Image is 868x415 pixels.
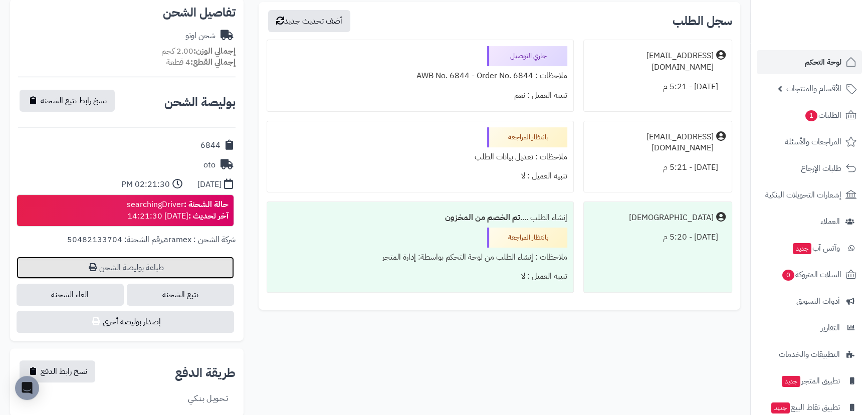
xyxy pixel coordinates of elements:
[757,316,862,340] a: التقارير
[757,210,862,234] a: العملاء
[804,108,841,122] span: الطلبات
[164,234,236,246] span: شركة الشحن : aramex
[629,212,714,224] div: [DEMOGRAPHIC_DATA]
[164,96,236,108] h2: بوليصة الشحن
[757,369,862,393] a: تطبيق المتجرجديد
[41,365,87,377] span: نسخ رابط الدفع
[805,55,841,69] span: لوحة التحكم
[757,50,862,74] a: لوحة التحكم
[273,166,567,186] div: تنبيه العميل : لا
[673,15,732,27] h3: سجل الطلب
[268,10,350,32] button: أضف تحديث جديد
[20,90,115,112] button: نسخ رابط تتبع الشحنة
[793,243,811,254] span: جديد
[273,248,567,267] div: ملاحظات : إنشاء الطلب من لوحة التحكم بواسطة: إدارة المتجر
[757,289,862,313] a: أدوات التسويق
[590,228,726,247] div: [DATE] - 5:20 م
[792,241,840,255] span: وآتس آب
[166,56,236,68] small: 4 قطعة
[757,263,862,287] a: السلات المتروكة0
[757,183,862,207] a: إشعارات التحويلات البنكية
[590,131,714,154] div: [EMAIL_ADDRESS][DOMAIN_NAME]
[273,86,567,105] div: تنبيه العميل : نعم
[15,376,39,400] div: Open Intercom Messenger
[188,210,229,222] strong: آخر تحديث :
[757,130,862,154] a: المراجعات والأسئلة
[203,159,215,171] div: oto
[821,321,840,335] span: التقارير
[185,30,215,42] div: شحن اوتو
[273,147,567,167] div: ملاحظات : تعديل بيانات الطلب
[190,56,236,68] strong: إجمالي القطع:
[175,367,236,379] h2: طريقة الدفع
[127,284,234,306] a: تتبع الشحنة
[781,268,841,282] span: السلات المتروكة
[445,212,520,224] b: تم الخصم من المخزون
[757,156,862,180] a: طلبات الإرجاع
[273,267,567,286] div: تنبيه العميل : لا
[273,66,567,86] div: ملاحظات : AWB No. 6844 - Order No. 6844
[193,45,236,57] strong: إجمالي الوزن:
[197,179,222,190] div: [DATE]
[771,402,790,413] span: جديد
[20,360,95,382] button: نسخ رابط الدفع
[17,311,234,333] button: إصدار بوليصة أخرى
[184,198,229,211] strong: حالة الشحنة :
[273,208,567,228] div: إنشاء الطلب ....
[487,46,567,66] div: جاري التوصيل
[17,257,234,279] a: طباعة بوليصة الشحن
[779,347,840,361] span: التطبيقات والخدمات
[41,95,107,107] span: نسخ رابط تتبع الشحنة
[161,45,236,57] small: 2.00 كجم
[590,50,714,73] div: [EMAIL_ADDRESS][DOMAIN_NAME]
[796,294,840,308] span: أدوات التسويق
[487,228,567,248] div: بانتظار المراجعة
[17,284,124,306] span: الغاء الشحنة
[18,7,236,19] h2: تفاصيل الشحن
[67,234,162,246] span: رقم الشحنة: 50482133704
[757,342,862,366] a: التطبيقات والخدمات
[590,158,726,177] div: [DATE] - 5:21 م
[782,270,794,281] span: 0
[188,393,228,404] div: تـحـويـل بـنـكـي
[487,127,567,147] div: بانتظار المراجعة
[757,103,862,127] a: الطلبات1
[757,236,862,260] a: وآتس آبجديد
[590,77,726,97] div: [DATE] - 5:21 م
[765,188,841,202] span: إشعارات التحويلات البنكية
[820,215,840,229] span: العملاء
[801,161,841,175] span: طلبات الإرجاع
[786,82,841,96] span: الأقسام والمنتجات
[200,140,221,151] div: 6844
[18,234,236,257] div: ,
[782,376,800,387] span: جديد
[121,179,170,190] div: 02:21:30 PM
[785,135,841,149] span: المراجعات والأسئلة
[770,400,840,414] span: تطبيق نقاط البيع
[781,374,840,388] span: تطبيق المتجر
[127,199,229,222] div: searchingDriver [DATE] 14:21:30
[805,110,817,121] span: 1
